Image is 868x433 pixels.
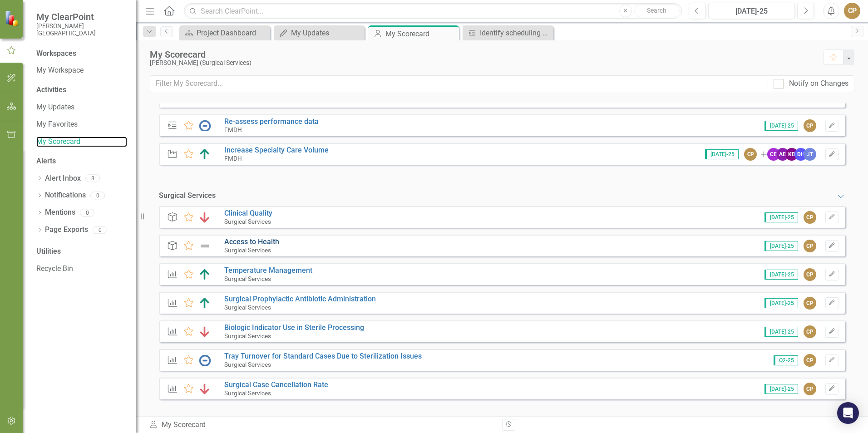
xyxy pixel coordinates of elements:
div: CP [804,383,816,395]
div: Utilities [36,246,127,257]
span: [DATE]-25 [764,384,798,394]
a: Mentions [45,207,75,218]
span: [DATE]-25 [764,241,798,251]
div: My Scorecard [149,420,495,430]
div: CB [767,148,780,161]
span: [DATE]-25 [764,270,798,280]
a: My Updates [36,102,127,113]
div: CP [804,240,816,252]
div: My Scorecard [150,49,814,59]
div: CP [804,268,816,281]
a: Recycle Bin [36,264,127,274]
div: Alerts [36,156,127,167]
div: Open Intercom Messenger [837,402,859,424]
div: CP [804,211,816,224]
div: CP [804,325,816,338]
div: DH [794,148,807,161]
span: [DATE]-25 [764,327,798,337]
a: My Workspace [36,65,127,76]
img: Not Defined [199,241,211,251]
div: KB [785,148,798,161]
span: Q2-25 [774,355,798,365]
div: 0 [93,226,107,234]
img: No Information [199,355,211,366]
button: Search [634,5,680,17]
small: FMDH [224,155,242,162]
div: Notify on Changes [789,79,848,89]
img: Above Target [199,149,211,160]
span: Search [647,7,666,14]
span: [DATE]-25 [705,149,739,159]
a: Page Exports [45,225,88,235]
a: Biologic Indicator Use in Sterile Processing [224,323,364,332]
a: Access to Health [224,237,279,246]
div: CP [804,354,816,367]
img: Above Target [199,298,211,309]
img: No Information [199,120,211,131]
a: Surgical Prophylactic Antibiotic Administration [224,295,376,303]
div: Activities [36,85,127,95]
div: My Scorecard [385,28,457,39]
button: [DATE]-25 [708,3,795,19]
a: My Favorites [36,119,127,130]
img: Below Plan [199,326,211,337]
img: Above Target [199,269,211,280]
button: CP [844,3,860,19]
small: Surgical Services [224,246,271,254]
div: Project Dashboard [197,27,268,39]
a: Re-assess performance data [224,117,319,126]
span: [DATE]-25 [764,212,798,222]
small: Surgical Services [224,361,271,368]
a: Clinical Quality [224,209,272,217]
a: My Updates [276,27,362,39]
div: [DATE]-25 [711,6,792,17]
div: 8 [85,175,100,182]
input: Search ClearPoint... [184,3,682,19]
input: Filter My Scorecard... [150,75,768,92]
div: 0 [90,192,105,199]
small: Surgical Services [224,304,271,311]
a: Increase Specialty Care Volume [224,146,329,154]
img: Below Plan [199,212,211,223]
small: Surgical Services [224,218,271,225]
small: Surgical Services [224,275,271,282]
a: Notifications [45,190,86,201]
a: Surgical Case Cancellation Rate [224,380,328,389]
span: [DATE]-25 [764,121,798,131]
span: My ClearPoint [36,11,127,22]
div: My Updates [291,27,362,39]
div: Workspaces [36,49,76,59]
div: CP [744,148,757,161]
div: CP [804,297,816,310]
div: CP [804,119,816,132]
img: Below Plan [199,384,211,394]
small: Surgical Services [224,389,271,397]
a: Tray Turnover for Standard Cases Due to Sterilization Issues [224,352,422,360]
small: FMDH [224,126,242,133]
a: Identify scheduling bottlenecks and workflow improvement opportunities [465,27,551,39]
a: My Scorecard [36,137,127,147]
div: Surgical Services [159,191,216,201]
div: Identify scheduling bottlenecks and workflow improvement opportunities [480,27,551,39]
a: Temperature Management [224,266,312,275]
a: Project Dashboard [182,27,268,39]
span: [DATE]-25 [764,298,798,308]
div: [PERSON_NAME] (Surgical Services) [150,59,814,66]
small: [PERSON_NAME][GEOGRAPHIC_DATA] [36,22,127,37]
div: JT [804,148,816,161]
img: ClearPoint Strategy [5,10,20,26]
div: AB [776,148,789,161]
a: Alert Inbox [45,173,81,184]
div: 0 [80,209,94,216]
small: Surgical Services [224,332,271,340]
